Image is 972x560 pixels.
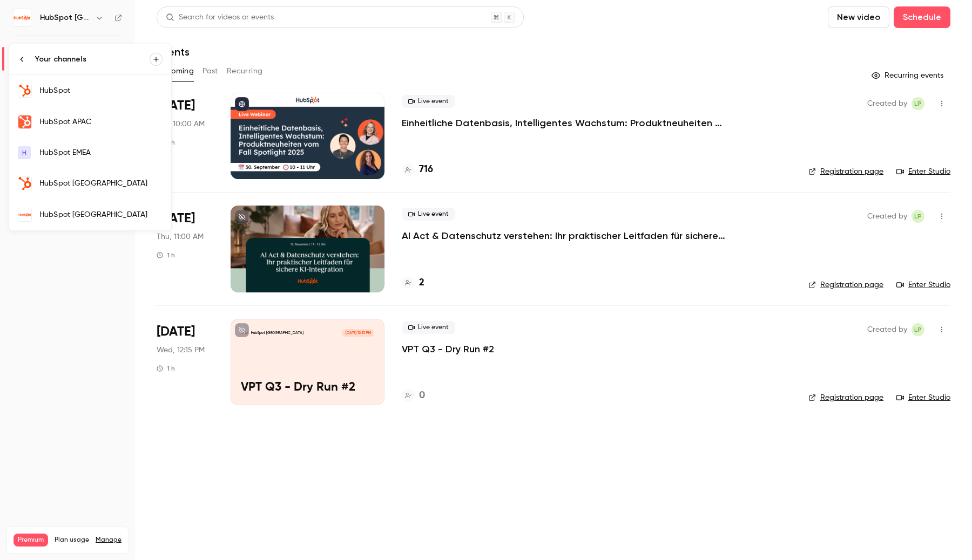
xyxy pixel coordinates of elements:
div: HubSpot EMEA [39,147,163,158]
div: Your channels [35,54,150,65]
span: H [22,148,26,158]
img: HubSpot [18,84,31,97]
img: HubSpot Germany [18,208,31,221]
div: HubSpot APAC [39,117,163,127]
div: HubSpot [39,85,163,96]
div: HubSpot [GEOGRAPHIC_DATA] [39,178,163,189]
img: HubSpot APAC [18,115,31,128]
div: HubSpot [GEOGRAPHIC_DATA] [39,209,163,220]
img: HubSpot France [18,177,31,190]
